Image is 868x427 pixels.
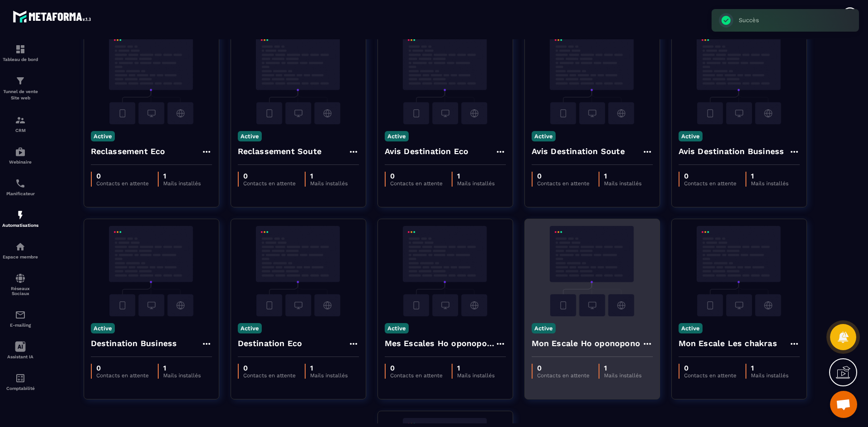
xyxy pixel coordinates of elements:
h4: Destination Business [91,337,177,350]
p: 0 [243,364,296,372]
img: logo [13,8,94,25]
a: formationformationTableau de bord [2,37,38,69]
p: Mails installés [604,372,642,379]
p: Mails installés [310,180,348,187]
img: automations [15,146,26,157]
img: automation-background [91,34,212,124]
p: Planificateur [2,191,38,196]
p: Active [91,323,115,333]
p: 1 [751,172,788,180]
p: Tableau de bord [2,57,38,62]
p: 0 [96,172,149,180]
div: Ouvrir le chat [830,391,857,418]
p: Active [238,323,262,333]
img: automation-background [385,34,506,124]
img: formation [15,115,26,126]
p: Active [679,131,703,141]
h4: Mon Escale Les chakras [679,337,777,350]
a: automationsautomationsEspace membre [2,235,38,266]
p: Contacts en attente [390,372,443,379]
p: Réseaux Sociaux [2,286,38,296]
a: emailemailE-mailing [2,303,38,334]
p: Assistant IA [2,354,38,359]
p: 1 [604,172,642,180]
p: 1 [163,172,201,180]
p: 0 [96,364,149,372]
p: Mails installés [310,372,348,379]
p: 0 [390,364,443,372]
p: 1 [163,364,201,372]
p: Mails installés [163,180,201,187]
p: Tunnel de vente Site web [2,89,38,101]
a: formationformationCRM [2,108,38,140]
p: 1 [310,172,348,180]
p: Active [532,323,556,333]
p: 0 [684,172,736,180]
img: formation [15,44,26,55]
p: 1 [751,364,788,372]
p: Contacts en attente [684,180,736,187]
img: automation-background [532,34,653,124]
img: automation-background [91,226,212,316]
p: Mails installés [163,372,201,379]
a: social-networksocial-networkRéseaux Sociaux [2,266,38,303]
p: 0 [537,364,590,372]
p: 0 [684,364,736,372]
img: automation-background [679,226,800,316]
p: Mails installés [751,180,788,187]
img: automation-background [532,226,653,316]
img: automation-background [385,226,506,316]
p: 1 [457,172,495,180]
img: accountant [15,373,26,384]
p: 0 [390,172,443,180]
img: automations [15,210,26,221]
p: Active [679,323,703,333]
p: Contacts en attente [390,180,443,187]
p: Contacts en attente [96,372,149,379]
a: formationformationTunnel de vente Site web [2,69,38,108]
a: schedulerschedulerPlanificateur [2,171,38,203]
h4: Mon Escale Ho oponopono [532,337,641,350]
p: 0 [243,172,296,180]
p: Comptabilité [2,386,38,391]
a: Assistant IA [2,334,38,366]
p: 0 [537,172,590,180]
p: Active [238,131,262,141]
h4: Destination Eco [238,337,302,350]
p: Contacts en attente [684,372,736,379]
p: 1 [310,364,348,372]
p: 1 [457,364,495,372]
p: Mails installés [457,180,495,187]
a: accountantaccountantComptabilité [2,366,38,398]
p: Contacts en attente [96,180,149,187]
a: automationsautomationsAutomatisations [2,203,38,235]
img: email [15,310,26,320]
p: CRM [2,128,38,133]
h4: Avis Destination Business [679,145,784,158]
p: Contacts en attente [243,180,296,187]
p: Webinaire [2,160,38,164]
p: 1 [604,364,642,372]
p: Mails installés [457,372,495,379]
h4: Reclassement Eco [91,145,165,158]
h4: Mes Escales Ho oponopono et chakras [385,337,495,350]
p: Active [532,131,556,141]
p: Active [385,131,409,141]
img: automation-background [679,34,800,124]
img: scheduler [15,178,26,189]
p: Active [91,131,115,141]
img: social-network [15,273,26,284]
p: Contacts en attente [243,372,296,379]
h4: Reclassement Soute [238,145,322,158]
p: Active [385,323,409,333]
p: Mails installés [604,180,642,187]
img: automation-background [238,226,359,316]
a: automationsautomationsWebinaire [2,140,38,171]
h4: Avis Destination Soute [532,145,625,158]
img: formation [15,75,26,86]
p: Contacts en attente [537,180,590,187]
p: Automatisations [2,223,38,228]
p: Mails installés [751,372,788,379]
p: Contacts en attente [537,372,590,379]
h4: Avis Destination Eco [385,145,469,158]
